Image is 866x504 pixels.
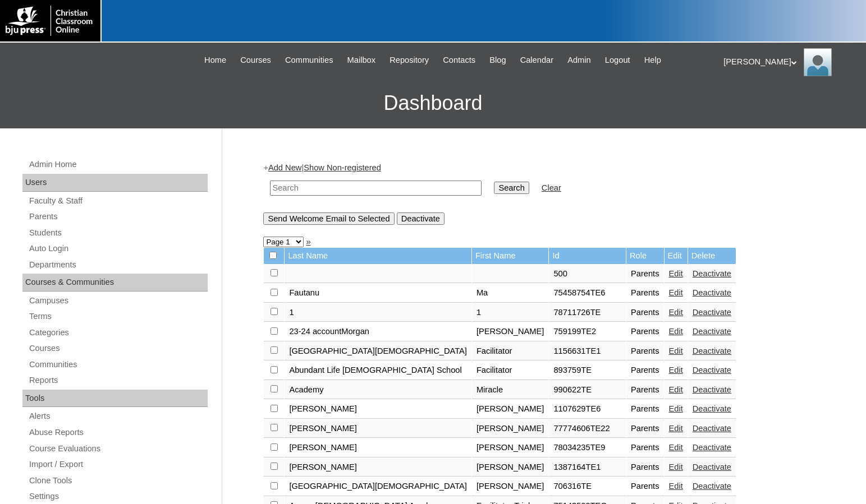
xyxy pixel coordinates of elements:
td: 759199TE2 [549,322,626,341]
input: Search [270,181,482,196]
td: 500 [549,265,626,284]
a: Deactivate [693,327,731,336]
a: Edit [669,424,683,433]
div: [PERSON_NAME] [723,48,855,76]
span: Contacts [443,54,475,67]
td: Last Name [285,248,471,264]
td: [PERSON_NAME] [285,458,471,477]
a: Edit [669,482,683,491]
span: Logout [605,54,630,67]
a: Contacts [437,54,481,67]
a: Edit [669,463,683,471]
a: Show Non-registered [304,163,381,172]
div: Courses & Communities [22,274,208,292]
td: Parents [626,322,664,341]
a: Logout [599,54,636,67]
a: Help [639,54,667,67]
a: Deactivate [693,463,731,471]
div: Users [22,174,208,192]
a: Edit [669,385,683,394]
a: Courses [28,341,208,355]
a: Terms [28,309,208,323]
a: Clone Tools [28,474,208,488]
td: Role [626,248,664,264]
a: Deactivate [693,482,731,491]
td: 1156631TE1 [549,342,626,361]
td: Parents [626,400,664,419]
span: Mailbox [347,54,376,67]
span: Communities [285,54,333,67]
td: [PERSON_NAME] [472,458,549,477]
td: 990622TE [549,381,626,400]
td: Parents [626,381,664,400]
td: 706316TE [549,477,626,496]
a: Deactivate [693,269,731,278]
a: Clear [542,183,561,192]
td: [GEOGRAPHIC_DATA][DEMOGRAPHIC_DATA] [285,342,471,361]
a: » [306,237,310,246]
span: Calendar [520,54,553,67]
td: Edit [665,248,688,264]
a: Deactivate [693,404,731,413]
a: Communities [279,54,339,67]
span: Admin [567,54,591,67]
td: [PERSON_NAME] [472,477,549,496]
a: Deactivate [693,424,731,433]
a: Home [199,54,232,67]
td: [PERSON_NAME] [472,322,549,341]
div: Tools [22,390,208,408]
a: Calendar [515,54,559,67]
span: Help [644,54,661,67]
a: Communities [28,358,208,372]
img: Melanie Sevilla [804,48,832,76]
td: 1107629TE6 [549,400,626,419]
a: Edit [669,327,683,336]
td: Parents [626,438,664,457]
input: Search [494,182,529,194]
a: Departments [28,258,208,272]
a: Parents [28,210,208,224]
td: 1387164TE1 [549,458,626,477]
a: Deactivate [693,366,731,374]
a: Edit [669,346,683,355]
td: [PERSON_NAME] [285,419,471,438]
td: Facilitator [472,342,549,361]
span: Home [204,54,226,67]
a: Deactivate [693,346,731,355]
td: Fautanu [285,284,471,303]
td: 1 [472,303,549,322]
td: [PERSON_NAME] [285,400,471,419]
td: [PERSON_NAME] [472,400,549,419]
a: Students [28,226,208,240]
a: Edit [669,288,683,297]
td: 1 [285,303,471,322]
td: 78034235TE9 [549,438,626,457]
td: [PERSON_NAME] [285,438,471,457]
a: Import / Export [28,457,208,471]
a: Edit [669,308,683,317]
td: Delete [688,248,736,264]
a: Alerts [28,409,208,423]
td: Parents [626,265,664,284]
td: [GEOGRAPHIC_DATA][DEMOGRAPHIC_DATA] [285,477,471,496]
a: Blog [484,54,511,67]
a: Admin [562,54,597,67]
td: Academy [285,381,471,400]
span: Courses [240,54,271,67]
a: Edit [669,269,683,278]
a: Admin Home [28,158,208,172]
td: 23-24 accountMorgan [285,322,471,341]
td: Parents [626,303,664,322]
a: Reports [28,373,208,387]
img: logo-white.png [6,6,95,36]
td: 78711726TE [549,303,626,322]
td: First Name [472,248,549,264]
a: Add New [268,163,301,172]
span: Blog [489,54,506,67]
td: Facilitator [472,361,549,380]
a: Courses [235,54,277,67]
td: Parents [626,342,664,361]
h3: Dashboard [6,78,860,128]
a: Edit [669,366,683,374]
a: Auto Login [28,242,208,256]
